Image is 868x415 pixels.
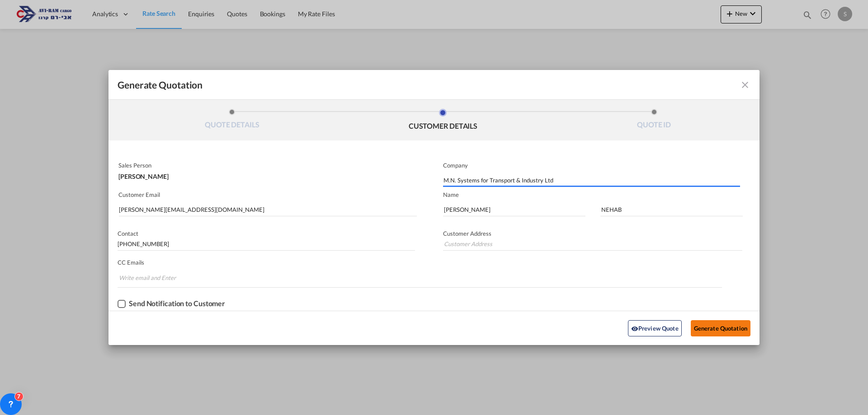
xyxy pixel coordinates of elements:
[443,173,740,187] input: Company Name
[691,320,750,336] button: Generate Quotation
[118,79,203,91] span: Generate Quotation
[118,299,225,308] md-checkbox: Checkbox No Ink
[118,270,722,287] md-chips-wrap: Chips container. Enter the text area, then type text, and press enter to add a chip.
[118,162,415,169] p: Sales Person
[548,109,759,133] li: QUOTE ID
[600,203,743,216] input: Last Name
[740,79,750,90] md-icon: icon-close fg-AAA8AD cursor m-0
[628,320,682,336] button: icon-eyePreview Quote
[443,162,740,169] p: Company
[118,237,415,251] input: Contact Number
[118,169,415,180] div: [PERSON_NAME]
[119,270,187,285] input: Chips input.
[129,299,225,308] div: Send Notification to Customer
[443,230,491,237] span: Customer Address
[443,237,742,251] input: Customer Address
[119,203,417,216] input: Search by Customer Name/Email Id/Company
[108,70,759,345] md-dialog: Generate QuotationQUOTE ...
[127,109,338,133] li: QUOTE DETAILS
[118,259,722,266] p: CC Emails
[118,230,415,237] p: Contact
[631,325,638,332] md-icon: icon-eye
[118,191,417,198] p: Customer Email
[443,191,759,198] p: Name
[443,203,585,216] input: First Name
[338,109,549,133] li: CUSTOMER DETAILS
